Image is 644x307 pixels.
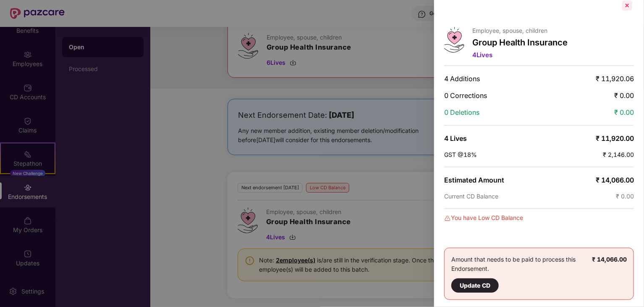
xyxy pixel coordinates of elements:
span: Current CD Balance [444,193,498,200]
span: 0 Deletions [444,108,479,116]
img: svg+xml;base64,PHN2ZyB4bWxucz0iaHR0cDovL3d3dy53My5vcmcvMjAwMC9zdmciIHdpZHRoPSI0Ny43MTQiIGhlaWdodD... [444,27,464,53]
span: 4 Lives [473,51,493,59]
div: Update CD [460,281,490,290]
p: Employee, spouse, children [473,27,568,34]
span: ₹ 0.00 [616,193,634,200]
div: You have Low CD Balance [444,213,634,222]
span: 4 Additions [444,74,480,83]
span: ₹ 14,066.00 [596,176,634,184]
span: ₹ 0.00 [614,91,634,100]
span: ₹ 11,920.00 [596,134,634,143]
p: Group Health Insurance [473,37,568,48]
span: Estimated Amount [444,176,504,184]
span: ₹ 2,146.00 [603,151,634,158]
img: svg+xml;base64,PHN2ZyBpZD0iRGFuZ2VyLTMyeDMyIiB4bWxucz0iaHR0cDovL3d3dy53My5vcmcvMjAwMC9zdmciIHdpZH... [444,215,451,222]
span: 4 Lives [444,134,467,143]
div: Amount that needs to be paid to process this Endorsement. [451,255,592,293]
span: 0 Corrections [444,91,487,100]
span: ₹ 11,920.06 [596,74,634,83]
span: GST @18% [444,151,477,158]
span: ₹ 0.00 [614,108,634,116]
b: ₹ 14,066.00 [592,256,627,263]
